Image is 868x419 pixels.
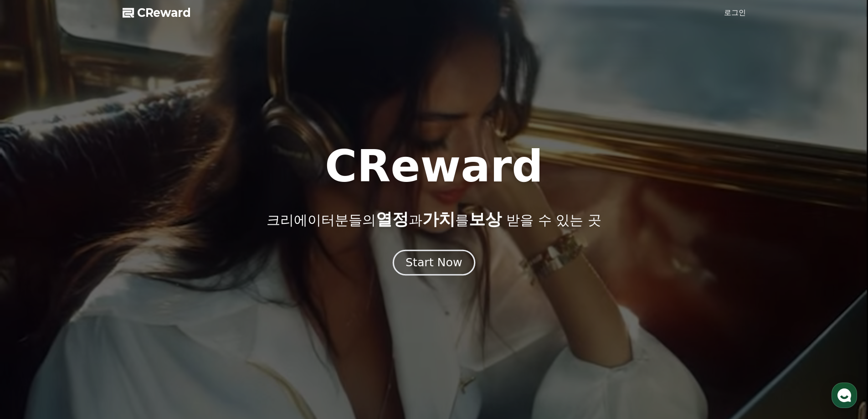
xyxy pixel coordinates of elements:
a: 로그인 [724,7,746,18]
a: 홈 [3,289,60,312]
a: 대화 [60,289,118,312]
a: CReward [123,5,191,20]
a: Start Now [395,259,473,268]
p: 크리에이터분들의 과 를 받을 수 있는 곳 [267,210,601,228]
span: 대화 [83,303,94,310]
a: 설정 [118,289,175,312]
span: CReward [137,5,191,20]
span: 열정 [376,210,409,228]
button: Start Now [393,249,475,275]
span: 홈 [29,303,34,310]
span: 가치 [422,210,455,228]
span: 보상 [469,210,502,228]
span: 설정 [141,303,152,310]
h1: CReward [325,145,543,188]
div: Start Now [406,255,462,270]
